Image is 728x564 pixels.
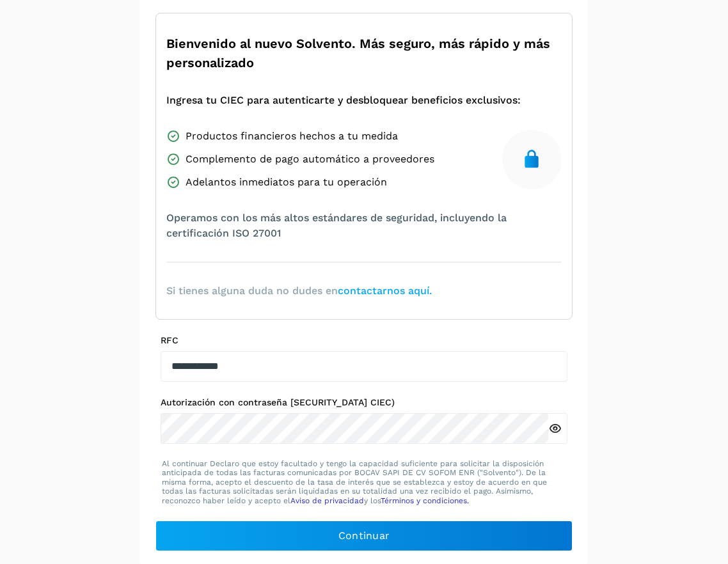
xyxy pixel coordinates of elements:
[381,496,469,505] a: Términos y condiciones.
[166,34,562,72] span: Bienvenido al nuevo Solvento. Más seguro, más rápido y más personalizado
[155,521,573,551] button: Continuar
[166,210,562,241] span: Operamos con los más altos estándares de seguridad, incluyendo la certificación ISO 27001
[338,529,390,543] span: Continuar
[161,397,567,408] label: Autorización con contraseña [SECURITY_DATA] CIEC)
[186,129,398,144] span: Productos financieros hechos a tu medida
[338,285,432,297] a: contactarnos aquí.
[162,459,566,505] p: Al continuar Declaro que estoy facultado y tengo la capacidad suficiente para solicitar la dispos...
[186,175,387,190] span: Adelantos inmediatos para tu operación
[161,335,567,346] label: RFC
[521,149,542,169] img: secure
[166,283,432,299] span: Si tienes alguna duda no dudes en
[186,152,434,167] span: Complemento de pago automático a proveedores
[290,496,364,505] a: Aviso de privacidad
[166,93,521,108] span: Ingresa tu CIEC para autenticarte y desbloquear beneficios exclusivos:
